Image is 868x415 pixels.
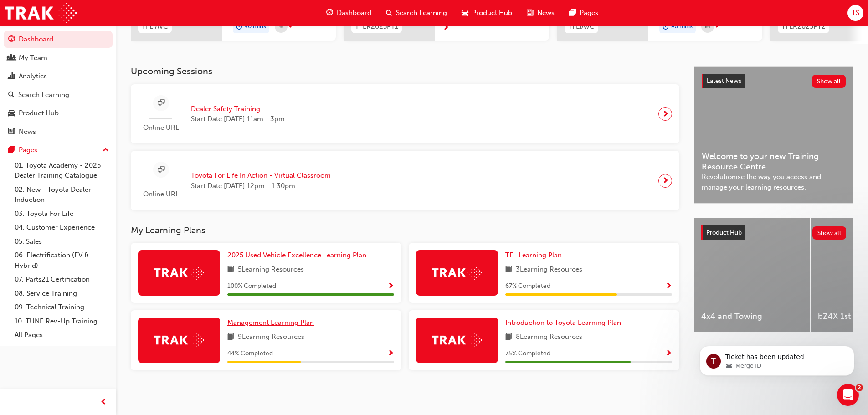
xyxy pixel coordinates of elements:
div: My Team [19,53,47,63]
a: car-iconProduct Hub [454,4,519,22]
button: Show Progress [387,281,394,292]
button: DashboardMy TeamAnalyticsSearch LearningProduct HubNews [4,29,113,142]
a: Product HubShow all [701,225,846,240]
a: Online URLDealer Safety TrainingStart Date:[DATE] 11am - 3pm [138,92,672,137]
span: book-icon [227,332,234,343]
span: book-icon [505,264,512,276]
span: TFLR2025PT1 [355,21,398,32]
span: Search Learning [396,8,447,18]
span: 2 [856,384,863,391]
a: news-iconNews [519,4,562,22]
span: 5 Learning Resources [238,264,304,276]
a: Product Hub [4,105,113,122]
span: 100 % Completed [227,281,276,292]
a: News [4,123,113,140]
span: Product Hub [706,229,742,236]
a: My Team [4,50,113,67]
span: pages-icon [8,146,15,154]
span: Latest News [707,77,741,85]
span: prev-icon [100,397,107,408]
span: Toyota For Life In Action - Virtual Classroom [191,170,331,181]
span: chart-icon [8,72,15,81]
span: Show Progress [665,350,672,358]
a: TFL Learning Plan [505,250,565,261]
div: Search Learning [18,90,69,100]
a: pages-iconPages [562,4,606,22]
h3: Upcoming Sessions [131,66,679,77]
span: calendar-icon [705,21,710,32]
span: book-icon [227,264,234,276]
a: 02. New - Toyota Dealer Induction [11,183,113,207]
a: Management Learning Plan [227,318,318,328]
div: Pages [19,145,37,155]
span: 90 mins [244,21,266,32]
img: Trak [432,333,482,347]
button: Show Progress [665,348,672,359]
span: TFLIAVC [568,21,595,32]
a: 04. Customer Experience [11,220,113,235]
span: up-icon [103,144,109,156]
a: 09. Technical Training [11,300,113,314]
span: 44 % Completed [227,348,273,359]
span: next-icon [662,108,669,120]
span: 8 Learning Resources [516,332,582,343]
span: guage-icon [326,7,333,19]
span: 2025 Used Vehicle Excellence Learning Plan [227,251,366,259]
span: News [537,8,555,18]
span: news-icon [527,7,534,19]
span: next-icon [442,24,449,32]
span: 75 % Completed [505,348,550,359]
span: Introduction to Toyota Learning Plan [505,318,621,327]
span: Revolutionise the way you access and manage your learning resources. [702,172,846,192]
div: News [19,127,36,137]
a: 03. Toyota For Life [11,207,113,221]
span: Start Date: [DATE] 12pm - 1:30pm [191,181,331,191]
img: Trak [154,333,204,347]
span: Show Progress [387,350,394,358]
a: 10. TUNE Rev-Up Training [11,314,113,328]
span: Start Date: [DATE] 11am - 3pm [191,114,285,124]
div: Analytics [19,71,47,82]
a: 01. Toyota Academy - 2025 Dealer Training Catalogue [11,159,113,183]
button: Show Progress [665,281,672,292]
span: Online URL [138,189,184,200]
span: car-icon [8,109,15,118]
span: Product Hub [472,8,512,18]
span: next-icon [288,22,294,30]
button: Pages [4,142,113,159]
span: search-icon [8,91,15,99]
span: Dealer Safety Training [191,104,285,114]
span: TFL Learning Plan [505,251,562,259]
a: Latest NewsShow all [702,74,846,88]
span: 90 mins [671,21,693,32]
span: Pages [580,8,598,18]
button: Show all [812,75,846,88]
span: guage-icon [8,36,15,44]
span: sessionType_ONLINE_URL-icon [158,164,164,176]
a: 4x4 and Towing [694,218,810,332]
span: car-icon [462,7,468,19]
a: Introduction to Toyota Learning Plan [505,318,625,328]
iframe: Intercom live chat [837,384,859,406]
span: calendar-icon [279,21,283,32]
a: 08. Service Training [11,287,113,301]
a: Search Learning [4,87,113,103]
span: duration-icon [663,21,669,33]
span: 67 % Completed [505,281,550,292]
span: next-icon [662,174,669,187]
div: Product Hub [19,108,59,118]
a: 07. Parts21 Certification [11,272,113,287]
span: Welcome to your new Training Resource Centre [702,151,846,172]
iframe: Intercom notifications message [686,327,868,390]
span: duration-icon [236,21,242,33]
button: TS [847,5,863,21]
button: Show all [812,226,847,240]
img: Trak [5,3,77,23]
span: sessionType_ONLINE_URL-icon [158,97,164,109]
a: 05. Sales [11,235,113,249]
img: Trak [432,266,482,280]
a: Dashboard [4,31,113,48]
span: Dashboard [337,8,371,18]
a: All Pages [11,328,113,342]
